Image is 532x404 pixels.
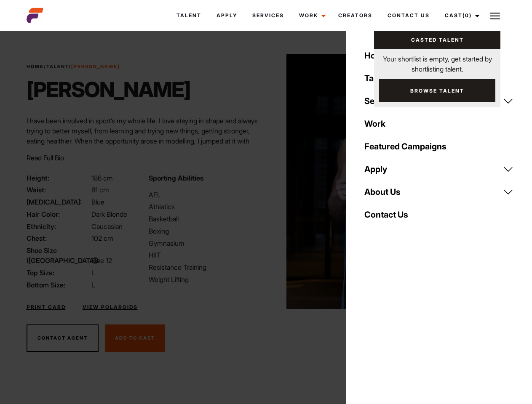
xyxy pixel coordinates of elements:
[91,210,127,218] span: Dark Blonde
[27,209,90,219] span: Hair Color:
[149,262,261,272] li: Resistance Training
[149,238,261,248] li: Gymnasium
[27,77,190,102] h1: [PERSON_NAME]
[27,154,64,162] span: Read Full Bio
[149,250,261,260] li: HIIT
[91,234,113,242] span: 102 cm
[331,4,380,27] a: Creators
[209,4,245,27] a: Apply
[91,256,112,265] span: Size 12
[374,31,500,49] a: Casted Talent
[374,49,500,74] p: Your shortlist is empty, get started by shortlisting talent.
[91,281,95,289] span: L
[27,185,90,195] span: Waist:
[91,222,123,231] span: Caucasian
[91,268,95,277] span: L
[27,268,90,278] span: Top Size:
[91,174,113,182] span: 186 cm
[27,153,64,163] button: Read Full Bio
[27,173,90,183] span: Height:
[27,324,99,352] button: Contact Agent
[105,324,165,352] button: Add To Cast
[46,64,69,69] a: Talent
[27,303,66,311] a: Print Card
[27,221,90,231] span: Ethnicity:
[380,4,437,27] a: Contact Us
[27,116,261,197] p: I have been involved in sport’s my whole life. I love staying in shape and always trying to bette...
[149,190,261,200] li: AFL
[245,4,291,27] a: Services
[27,245,90,266] span: Shoe Size ([GEOGRAPHIC_DATA]):
[359,135,519,158] a: Featured Campaigns
[359,158,519,181] a: Apply
[359,90,519,112] a: Services
[115,335,155,341] span: Add To Cast
[71,64,120,69] strong: [PERSON_NAME]
[91,198,104,206] span: Blue
[149,174,203,182] strong: Sporting Abilities
[149,214,261,224] li: Basketball
[27,64,44,69] a: Home
[149,274,261,284] li: Weight Lifting
[91,186,109,194] span: 81 cm
[27,7,43,24] img: cropped-aefm-brand-fav-22-square.png
[462,12,472,19] span: (0)
[359,181,519,203] a: About Us
[27,197,90,207] span: [MEDICAL_DATA]:
[490,11,500,21] img: Burger icon
[359,44,519,67] a: Home
[379,79,495,102] a: Browse Talent
[359,203,519,226] a: Contact Us
[359,112,519,135] a: Work
[359,67,519,90] a: Talent
[83,303,138,311] a: View Polaroids
[291,4,331,27] a: Work
[27,280,90,290] span: Bottom Size:
[169,4,209,27] a: Talent
[149,202,261,212] li: Athletics
[27,233,90,243] span: Chest:
[437,4,484,27] a: Cast(0)
[149,226,261,236] li: Boxing
[27,63,120,70] span: / /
